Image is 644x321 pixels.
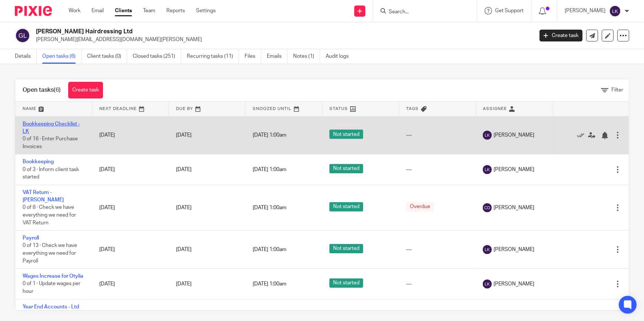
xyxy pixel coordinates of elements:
a: VAT Return - [PERSON_NAME] [23,190,64,203]
a: Team [143,7,155,14]
span: Status [330,107,348,111]
span: [DATE] 1:00am [253,247,286,252]
td: [DATE] [92,185,169,230]
span: 0 of 16 · Enter Purchase Invoices [23,136,78,149]
a: Notes (1) [293,49,320,64]
p: [PERSON_NAME][EMAIL_ADDRESS][DOMAIN_NAME][PERSON_NAME] [36,36,528,43]
span: [DATE] 1:00am [253,167,286,172]
a: Bookkeeping Checklist - LK [23,121,80,134]
a: Details [15,49,37,64]
a: Wages Increase for Otylia [23,274,83,279]
span: [DATE] 1:00am [253,205,286,210]
img: Pixie [15,6,52,16]
span: Filter [611,87,623,93]
td: [DATE] [92,231,169,269]
span: Not started [329,164,363,173]
span: Not started [329,278,363,288]
span: Not started [329,202,363,211]
div: --- [406,280,468,288]
img: svg%3E [609,5,621,17]
td: [DATE] [92,154,169,185]
span: [DATE] 1:00am [253,281,286,287]
span: [DATE] [176,281,192,287]
span: [DATE] [176,247,192,252]
a: Recurring tasks (11) [187,49,239,64]
img: svg%3E [483,245,492,254]
img: svg%3E [483,280,492,288]
span: Overdue [406,202,434,211]
a: Payroll [23,235,39,241]
a: Settings [196,7,216,14]
img: svg%3E [483,131,492,140]
h1: Open tasks [23,86,61,94]
span: [PERSON_NAME] [494,131,534,139]
td: [DATE] [92,269,169,299]
span: 0 of 1 · Update wages per hour [23,281,80,294]
a: Work [69,7,80,14]
span: 0 of 8 · Check we have everything we need for VAT Return [23,205,76,225]
div: --- [406,246,468,253]
span: 0 of 13 · Check we have everything we need for Payroll [23,243,77,264]
span: [DATE] [176,205,192,210]
a: Year End Accounts - Ltd [23,304,79,310]
span: (6) [54,87,61,93]
span: [PERSON_NAME] [494,246,534,253]
span: Tags [406,107,419,111]
span: [PERSON_NAME] [494,166,534,173]
a: Audit logs [326,49,354,64]
span: [PERSON_NAME] [494,204,534,211]
div: --- [406,166,468,173]
span: Snoozed Until [253,107,292,111]
a: Create task [68,82,103,98]
input: Search [388,9,455,16]
span: Not started [329,244,363,253]
span: [PERSON_NAME] [494,280,534,288]
a: Bookkeeping [23,159,54,164]
a: Client tasks (0) [87,49,127,64]
div: --- [406,131,468,139]
a: Closed tasks (251) [133,49,181,64]
a: Mark as done [577,131,588,139]
img: svg%3E [483,165,492,174]
span: Not started [329,130,363,139]
span: 0 of 3 · Inform client task started [23,167,79,180]
span: Get Support [495,8,524,13]
span: [DATE] [176,167,192,172]
a: Emails [267,49,288,64]
h2: [PERSON_NAME] Hairdressing Ltd [36,28,430,36]
span: [DATE] 1:00am [253,133,286,138]
a: Open tasks (6) [42,49,82,64]
span: [DATE] [176,133,192,138]
a: Reports [166,7,185,14]
a: Create task [540,30,582,41]
p: [PERSON_NAME] [565,7,605,14]
a: Clients [115,7,132,14]
a: Email [92,7,104,14]
td: [DATE] [92,116,169,154]
img: svg%3E [15,28,30,43]
img: svg%3E [483,203,492,212]
a: Files [245,49,261,64]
